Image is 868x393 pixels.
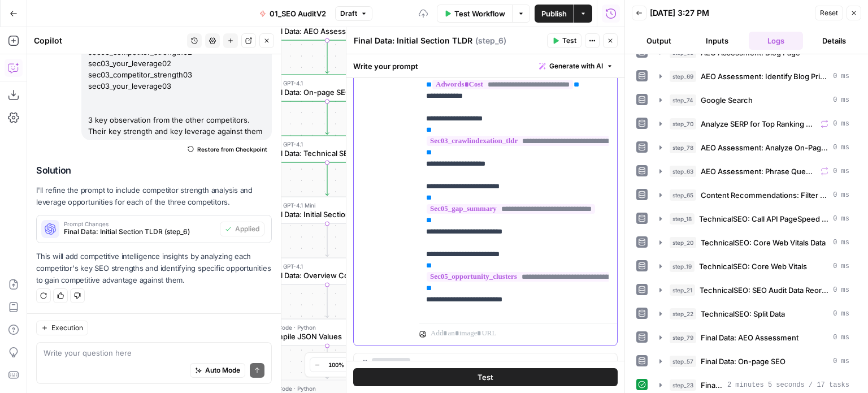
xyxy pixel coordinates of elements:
[325,284,329,317] g: Edge from step_15 to step_24
[699,261,807,272] span: TechnicalSEO: Core Web Vitals
[670,379,696,391] span: step_23
[701,71,828,82] span: AEO Assessment: Identify Blog Primary Question
[701,308,785,319] span: TechnicalSEO: Split Data
[535,59,618,74] button: Generate with AI
[541,8,567,19] span: Publish
[653,352,856,370] button: 0 ms
[325,40,329,73] g: Edge from step_79 to step_57
[653,115,856,133] button: 0 ms
[833,285,849,295] span: 0 ms
[699,213,828,224] span: TechnicalSEO: Call API PageSpeed Insight
[653,139,856,157] button: 0 ms
[670,356,696,367] span: step_57
[205,365,240,375] span: Auto Mode
[670,308,696,319] span: step_22
[833,95,849,105] span: 0 ms
[36,165,272,176] h2: Solution
[549,61,603,71] span: Generate with AI
[833,119,849,129] span: 0 ms
[36,321,88,335] button: Execution
[266,148,380,159] span: Final Data: Technical SEO
[833,261,849,271] span: 0 ms
[701,166,816,177] span: AEO Assessment: Phrase Questions Curation
[240,14,415,41] div: Final Data: AEO AssessmentStep 79
[437,5,512,23] button: Test Workflow
[34,35,184,46] div: Copilot
[833,356,849,366] span: 0 ms
[240,319,415,346] div: Run Code · PythonCompile JSON ValuesStep 24
[691,32,745,50] button: Inputs
[535,5,574,23] button: Publish
[670,189,696,201] span: step_65
[653,234,856,252] button: 0 ms
[833,190,849,200] span: 0 ms
[701,142,828,153] span: AEO Assessment: Analyze On-Page Content
[64,221,215,227] span: Prompt Changes
[325,346,329,378] g: Edge from step_24 to step_28
[328,360,344,369] span: 100%
[701,356,785,367] span: Final Data: On-page SEO
[325,223,329,256] g: Edge from step_6 to step_15
[240,197,415,224] div: LLM · GPT-4.1 MiniFinal Data: Initial Section TLDRStep 6
[701,94,753,106] span: Google Search
[253,5,333,23] button: 01_SEO AuditV2
[325,162,329,195] g: Edge from step_23 to step_6
[266,323,380,332] span: Run Code · Python
[266,270,381,281] span: Final Data: Overview Competitor Analysis
[325,101,329,134] g: Edge from step_57 to step_23
[653,67,856,85] button: 0 ms
[670,261,695,272] span: step_19
[653,257,856,275] button: 0 ms
[749,32,803,50] button: Logs
[701,118,816,129] span: Analyze SERP for Top Ranking Articles
[335,6,372,21] button: Draft
[670,166,696,177] span: step_63
[220,222,264,236] button: Applied
[266,140,380,149] span: LLM · GPT-4.1
[353,368,618,386] button: Test
[475,35,506,46] span: ( step_6 )
[354,35,472,46] textarea: Final Data: Initial Section TLDR
[701,332,798,343] span: Final Data: AEO Assessment
[36,251,272,286] p: This will add competitive intelligence insights by analyzing each competitor's key SEO strengths ...
[727,380,849,390] span: 2 minutes 5 seconds / 17 tasks
[670,332,696,343] span: step_79
[833,237,849,248] span: 0 ms
[670,94,696,106] span: step_74
[340,8,357,19] span: Draft
[833,142,849,153] span: 0 ms
[183,142,272,156] button: Restore from Checkpoint
[36,184,272,208] p: I'll refine the prompt to include competitor strength analysis and leverage opportunities for eac...
[701,237,826,248] span: TechnicalSEO: Core Web Vitals Data
[670,142,696,153] span: step_78
[653,186,856,204] button: 0 ms
[190,363,245,378] button: Auto Mode
[547,33,581,48] button: Test
[815,6,843,20] button: Reset
[266,201,384,210] span: LLM · GPT-4.1 Mini
[701,189,828,201] span: Content Recommendations: Filter and Sort Phrases
[51,323,83,333] span: Execution
[653,162,856,180] button: 0 ms
[266,87,380,98] span: Final Data: On-page SEO
[454,8,505,19] span: Test Workflow
[266,384,380,393] span: Run Code · Python
[833,214,849,224] span: 0 ms
[346,54,624,77] div: Write your prompt
[240,75,415,102] div: LLM · GPT-4.1Final Data: On-page SEOStep 57
[820,8,838,18] span: Reset
[670,213,695,224] span: step_18
[833,309,849,319] span: 0 ms
[670,118,696,129] span: step_70
[64,227,215,237] span: Final Data: Initial Section TLDR (step_6)
[562,36,576,46] span: Test
[632,32,686,50] button: Output
[653,91,856,109] button: 0 ms
[833,166,849,176] span: 0 ms
[653,210,856,228] button: 0 ms
[266,79,380,88] span: LLM · GPT-4.1
[670,71,696,82] span: step_69
[240,136,415,163] div: LLM · GPT-4.1Final Data: Technical SEOStep 23
[833,71,849,81] span: 0 ms
[670,237,696,248] span: step_20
